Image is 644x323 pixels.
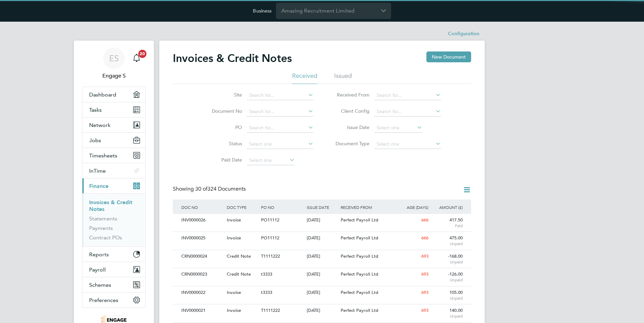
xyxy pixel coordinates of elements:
[82,72,146,80] span: Engage S
[430,286,464,304] div: 105.00
[82,293,145,307] button: Preferences
[82,163,145,178] button: InTime
[305,304,339,317] div: [DATE]
[227,289,241,295] span: Invoice
[247,107,314,116] input: Search for...
[261,271,272,277] span: t3333
[421,217,428,223] span: 666
[341,289,378,295] span: Perfect Payroll Ltd
[432,314,463,319] span: Unpaid
[341,253,378,259] span: Perfect Payroll Ltd
[82,102,145,117] a: Tasks
[195,186,246,192] span: 324 Documents
[330,92,369,98] label: Received From
[432,277,463,283] span: Unpaid
[430,304,464,322] div: 140.00
[430,250,464,268] div: -168.00
[82,47,146,80] a: ESEngage S
[227,217,241,223] span: Invoice
[374,123,422,133] input: Select one
[430,268,464,286] div: -126.00
[261,253,280,259] span: T1111222
[227,271,251,277] span: Credit Note
[180,214,225,227] div: INV0000026
[421,307,428,313] span: 693
[82,178,145,193] button: Finance
[330,124,369,130] label: Issue Date
[247,156,295,165] input: Select one
[89,297,118,303] span: Preferences
[330,141,369,147] label: Document Type
[247,139,314,149] input: Select one
[180,286,225,299] div: INV0000022
[89,215,117,222] a: Statements
[89,107,102,113] span: Tasks
[261,307,280,313] span: T1111222
[261,217,279,223] span: PO11112
[173,51,292,65] h2: Invoices & Credit Notes
[292,72,317,84] li: Received
[82,277,145,292] button: Schemes
[430,214,464,232] div: 417.50
[82,247,145,262] button: Reports
[89,152,117,159] span: Timesheets
[109,54,119,63] span: ES
[247,91,314,100] input: Search for...
[261,289,272,295] span: t3333
[227,253,251,259] span: Credit Note
[430,199,464,215] div: AMOUNT (£)
[253,8,271,14] label: Business
[305,286,339,299] div: [DATE]
[421,289,428,295] span: 693
[305,199,339,215] div: ISSUE DATE
[305,214,339,227] div: [DATE]
[89,168,106,174] span: InTime
[180,232,225,244] div: INV0000025
[421,253,428,259] span: 693
[203,108,242,114] label: Document No
[225,199,259,215] div: DOC TYPE
[130,47,143,69] a: 20
[138,50,146,58] span: 20
[421,271,428,277] span: 693
[89,225,113,231] a: Payments
[432,223,463,229] span: Paid
[89,199,132,212] a: Invoices & Credit Notes
[82,117,145,132] button: Network
[180,250,225,263] div: CRN0000024
[374,91,441,100] input: Search for...
[89,122,110,128] span: Network
[89,137,101,144] span: Jobs
[341,271,378,277] span: Perfect Payroll Ltd
[305,232,339,244] div: [DATE]
[261,235,279,241] span: PO11112
[203,157,242,163] label: Paid Date
[341,307,378,313] span: Perfect Payroll Ltd
[180,304,225,317] div: INV0000021
[341,235,378,241] span: Perfect Payroll Ltd
[82,87,145,102] a: Dashboard
[227,307,241,313] span: Invoice
[203,141,242,147] label: Status
[82,262,145,277] button: Payroll
[89,266,106,273] span: Payroll
[341,217,378,223] span: Perfect Payroll Ltd
[180,268,225,281] div: CRN0000023
[89,282,111,288] span: Schemes
[448,27,479,41] li: Configuration
[89,183,108,189] span: Finance
[180,199,225,215] div: DOC NO
[305,268,339,281] div: [DATE]
[89,91,116,98] span: Dashboard
[396,199,430,215] div: AGE (DAYS)
[195,186,207,192] span: 30 of
[227,235,241,241] span: Invoice
[330,108,369,114] label: Client Config
[432,259,463,265] span: Unpaid
[247,123,314,133] input: Search for...
[426,51,471,62] button: New Document
[82,148,145,163] button: Timesheets
[339,199,396,215] div: RECEIVED FROM
[82,193,145,246] div: Finance
[259,199,305,215] div: PO NO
